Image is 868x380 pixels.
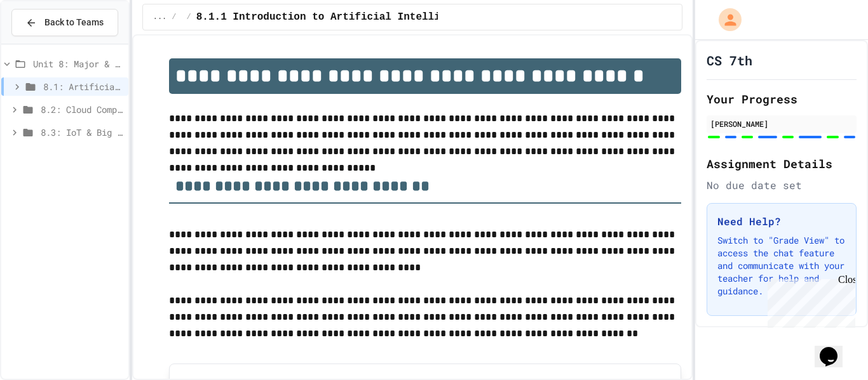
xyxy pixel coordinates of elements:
[43,80,123,93] span: 8.1: Artificial Intelligence Basics
[41,103,123,116] span: 8.2: Cloud Computing
[5,5,88,81] div: Chat with us now!Close
[196,10,471,25] span: 8.1.1 Introduction to Artificial Intelligence
[707,155,857,173] h2: Assignment Details
[707,178,857,193] div: No due date set
[33,57,123,70] span: Unit 8: Major & Emerging Technologies
[717,214,846,229] h3: Need Help?
[705,5,745,34] div: My Account
[11,9,118,36] button: Back to Teams
[815,329,855,367] iframe: chat widget
[153,12,167,22] span: ...
[717,234,846,298] p: Switch to "Grade View" to access the chat feature and communicate with your teacher for help and ...
[41,126,123,139] span: 8.3: IoT & Big Data
[710,118,853,129] div: [PERSON_NAME]
[763,274,855,328] iframe: chat widget
[187,12,191,22] span: /
[44,16,104,29] span: Back to Teams
[707,51,752,69] h1: CS 7th
[707,90,857,108] h2: Your Progress
[172,12,176,22] span: /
